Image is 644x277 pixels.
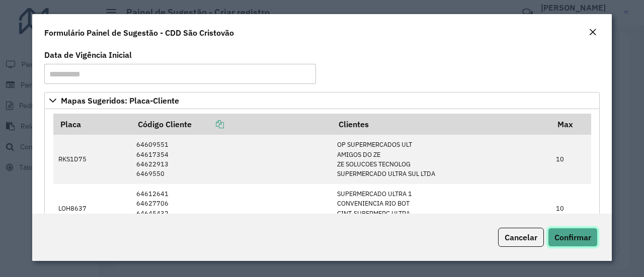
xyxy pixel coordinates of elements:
h4: Formulário Painel de Sugestão - CDD São Cristovão [44,27,234,39]
td: SUPERMERCADO ULTRA 1 CONVENIENCIA RIO BOT CINT-SUPERMERC ULTRA CONFEITARIA COMETA L [332,184,551,233]
a: Copiar [192,119,224,129]
th: Código Cliente [131,114,332,135]
em: Fechar [589,28,597,36]
th: Placa [53,114,131,135]
th: Clientes [332,114,551,135]
td: RKS1D75 [53,135,131,183]
td: 10 [551,184,591,233]
a: Mapas Sugeridos: Placa-Cliente [44,92,600,109]
span: Confirmar [554,232,591,242]
span: Cancelar [505,232,537,242]
th: Max [551,114,591,135]
td: 10 [551,135,591,183]
label: Data de Vigência Inicial [44,49,132,61]
td: LOH8637 [53,184,131,233]
td: OP SUPERMERCADOS ULT AMIGOS DO ZE ZE SOLUCOES TECNOLOG SUPERMERCADO ULTRA SUL LTDA [332,135,551,183]
button: Close [586,26,600,39]
td: 64609551 64617354 64622913 6469550 [131,135,332,183]
td: 64612641 64627706 64645432 64664102 [131,184,332,233]
span: Mapas Sugeridos: Placa-Cliente [61,97,179,105]
button: Cancelar [498,228,544,247]
button: Confirmar [548,228,598,247]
